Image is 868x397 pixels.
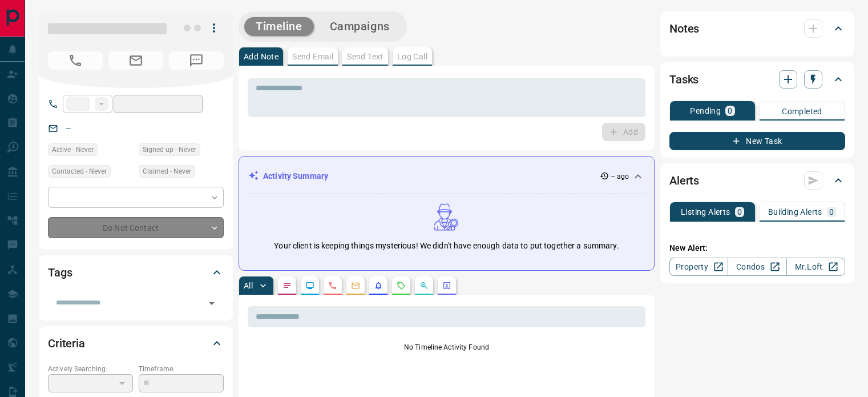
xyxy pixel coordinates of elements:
[52,166,107,177] span: Contacted - Never
[351,281,360,290] svg: Emails
[328,281,337,290] svg: Calls
[669,132,845,150] button: New Task
[611,171,629,182] p: -- ago
[728,258,786,276] a: Condos
[248,166,645,187] div: Activity Summary-- ago
[782,107,822,115] p: Completed
[48,334,85,352] h2: Criteria
[48,51,103,70] span: No Number
[204,295,220,311] button: Open
[442,281,451,290] svg: Agent Actions
[139,364,224,374] p: Timeframe:
[669,171,699,190] h2: Alerts
[669,19,699,38] h2: Notes
[318,17,401,36] button: Campaigns
[48,217,224,238] div: Do Not Contact
[244,53,278,61] p: Add Note
[374,281,383,290] svg: Listing Alerts
[169,51,224,70] span: No Number
[669,66,845,93] div: Tasks
[143,166,191,177] span: Claimed - Never
[669,70,699,89] h2: Tasks
[48,263,72,282] h2: Tags
[681,208,730,216] p: Listing Alerts
[669,15,845,42] div: Notes
[829,208,834,216] p: 0
[728,107,732,115] p: 0
[669,242,845,254] p: New Alert:
[52,144,94,155] span: Active - Never
[274,240,619,252] p: Your client is keeping things mysterious! We didn't have enough data to put together a summary.
[48,259,224,286] div: Tags
[305,281,314,290] svg: Lead Browsing Activity
[143,144,196,155] span: Signed up - Never
[737,208,742,216] p: 0
[419,281,429,290] svg: Opportunities
[397,281,406,290] svg: Requests
[282,281,292,290] svg: Notes
[690,107,721,115] p: Pending
[66,123,71,133] a: --
[108,51,163,70] span: No Email
[244,17,314,36] button: Timeline
[263,170,328,182] p: Activity Summary
[244,282,253,290] p: All
[48,364,133,374] p: Actively Searching:
[669,167,845,194] div: Alerts
[48,330,224,357] div: Criteria
[669,258,728,276] a: Property
[786,258,845,276] a: Mr.Loft
[248,342,645,352] p: No Timeline Activity Found
[768,208,822,216] p: Building Alerts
